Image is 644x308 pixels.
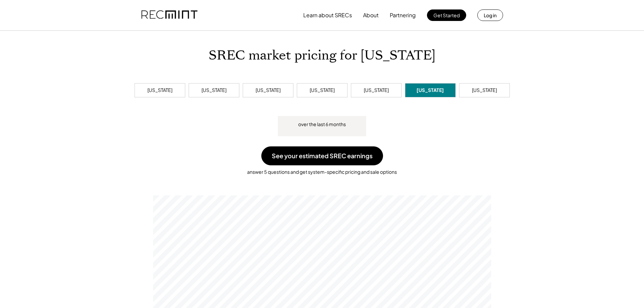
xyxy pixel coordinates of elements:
[298,121,346,128] div: over the last 6 months
[477,9,503,21] button: Log in
[416,87,444,94] div: [US_STATE]
[427,9,466,21] button: Get Started
[390,8,416,22] button: Partnering
[141,4,197,27] img: recmint-logotype%403x.png
[7,165,637,175] div: answer 5 questions and get system-specific pricing and sale options
[472,87,497,94] div: [US_STATE]
[147,87,172,94] div: [US_STATE]
[303,8,352,22] button: Learn about SRECs
[256,87,281,94] div: [US_STATE]
[364,87,389,94] div: [US_STATE]
[261,146,383,165] button: See your estimated SREC earnings
[310,87,335,94] div: [US_STATE]
[209,48,436,64] h1: SREC market pricing for [US_STATE]
[201,87,226,94] div: [US_STATE]
[363,8,379,22] button: About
